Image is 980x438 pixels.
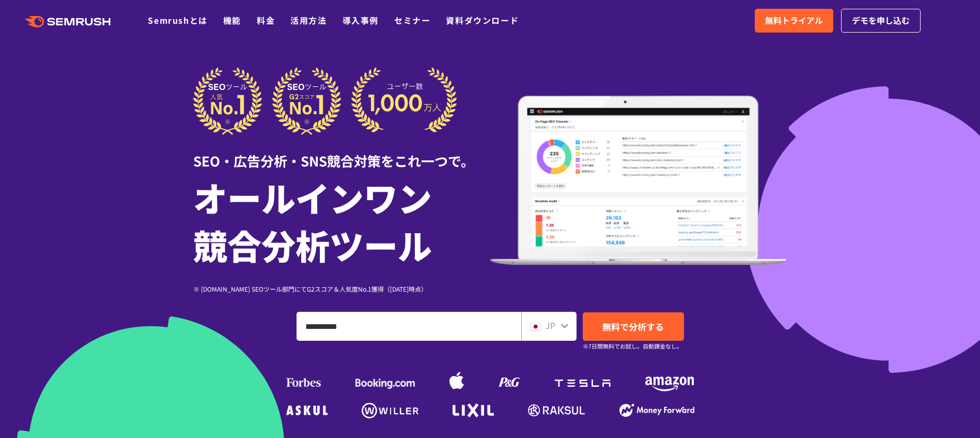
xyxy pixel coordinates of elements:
[602,320,664,333] span: 無料で分析する
[297,312,521,340] input: ドメイン、キーワードまたはURLを入力してください
[583,341,682,351] small: ※7日間無料でお試し。自動課金なし。
[193,135,490,171] div: SEO・広告分析・SNS競合対策をこれ一つで。
[765,14,823,27] span: 無料トライアル
[583,312,684,341] a: 無料で分析する
[148,14,207,26] a: Semrushとは
[852,14,910,27] span: デモを申し込む
[223,14,241,26] a: 機能
[755,9,833,33] a: 無料トライアル
[841,9,921,33] a: デモを申し込む
[446,14,519,26] a: 資料ダウンロード
[394,14,430,26] a: セミナー
[193,284,490,294] div: ※ [DOMAIN_NAME] SEOツール部門にてG2スコア＆人気度No.1獲得（[DATE]時点）
[290,14,326,26] a: 活用方法
[193,173,490,268] h1: オールインワン 競合分析ツール
[257,14,275,26] a: 料金
[546,319,555,331] span: JP
[343,14,379,26] a: 導入事例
